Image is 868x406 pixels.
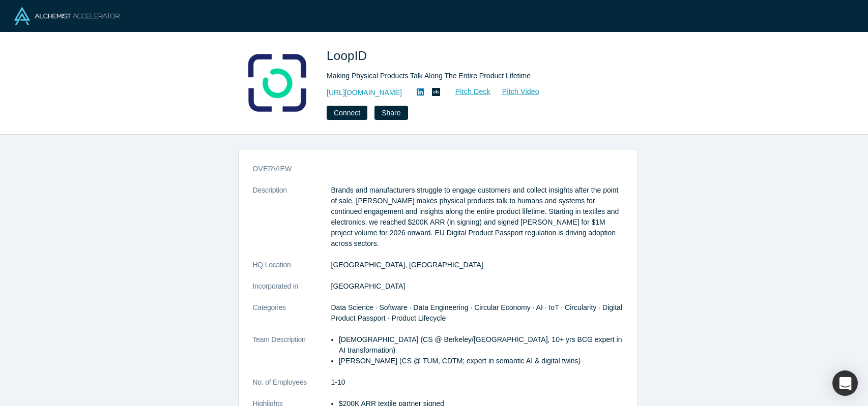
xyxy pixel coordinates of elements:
dt: Description [253,185,331,260]
button: Share [374,106,408,120]
dd: 1-10 [331,377,623,388]
button: Connect [327,106,367,120]
p: [PERSON_NAME] (CS @ TUM, CDTM; expert in semantic AI & digital twins) [339,356,623,366]
dt: No. of Employees [253,377,331,398]
a: Pitch Deck [444,86,491,98]
div: Making Physical Products Talk Along The Entire Product Lifetime [327,71,612,81]
p: Brands and manufacturers struggle to engage customers and collect insights after the point of sal... [331,185,623,249]
img: LoopID's Logo [241,47,312,118]
dd: [GEOGRAPHIC_DATA] [331,281,623,292]
span: LoopID [327,49,371,63]
span: Data Science · Software · Data Engineering · Circular Economy · AI · IoT · Circularity · Digital ... [331,303,622,322]
h3: overview [253,164,609,174]
dt: Categories [253,302,331,334]
dt: Incorporated in [253,281,331,302]
img: Alchemist Logo [14,7,120,25]
dt: Team Description [253,334,331,377]
dd: [GEOGRAPHIC_DATA], [GEOGRAPHIC_DATA] [331,260,623,270]
dt: HQ Location [253,260,331,281]
a: [URL][DOMAIN_NAME] [327,87,402,98]
p: [DEMOGRAPHIC_DATA] (CS @ Berkeley/[GEOGRAPHIC_DATA], 10+ yrs BCG expert in AI transformation) [339,334,623,356]
a: Pitch Video [491,86,540,98]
